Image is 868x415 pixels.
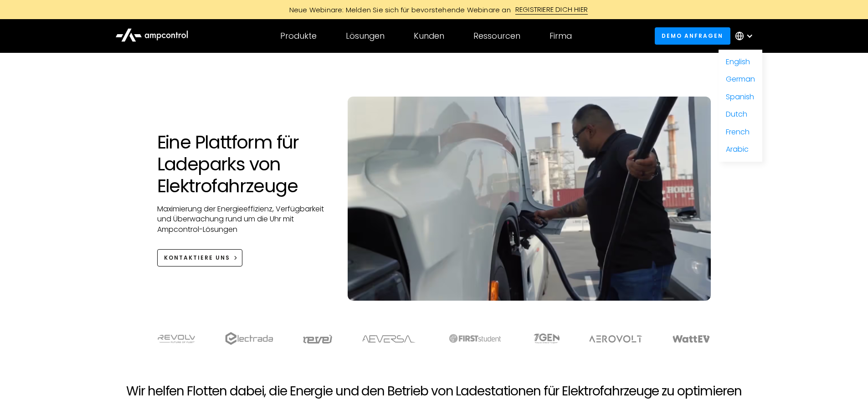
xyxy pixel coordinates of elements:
[126,384,741,399] h2: Wir helfen Flotten dabei, die Energie und den Betrieb von Ladestationen für Elektrofahrzeuge zu o...
[157,204,330,235] p: Maximierung der Energieeffizienz, Verfügbarkeit und Überwachung rund um die Uhr mit Ampcontrol-Lö...
[726,56,750,67] a: English
[550,31,572,41] div: Firma
[726,109,747,119] a: Dutch
[473,31,520,41] div: Ressourcen
[672,335,710,343] img: WattEV logo
[164,254,230,262] div: KONTAKTIERE UNS
[655,27,730,44] a: Demo anfragen
[515,5,588,15] div: REGISTRIERE DICH HIER
[280,31,317,41] div: Produkte
[726,144,749,154] a: Arabic
[157,249,243,266] a: KONTAKTIERE UNS
[346,31,385,41] div: Lösungen
[414,31,444,41] div: Kunden
[280,5,515,15] div: Neue Webinare: Melden Sie sich für bevorstehende Webinare an
[726,127,750,137] a: French
[157,131,330,197] h1: Eine Plattform für Ladeparks von Elektrofahrzeuge
[589,335,643,343] img: Aerovolt Logo
[726,92,754,102] a: Spanish
[726,74,755,84] a: German
[229,5,639,15] a: Neue Webinare: Melden Sie sich für bevorstehende Webinare anREGISTRIERE DICH HIER
[225,332,273,345] img: electrada logo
